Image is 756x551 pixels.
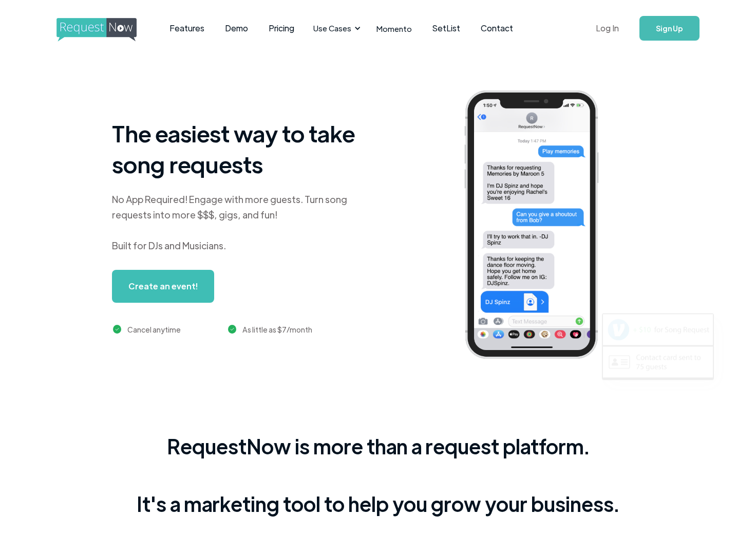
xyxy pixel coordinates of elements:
[603,315,713,345] img: venmo screenshot
[307,12,364,44] div: Use Cases
[585,10,629,46] a: Log In
[228,325,237,334] img: green checkmark
[113,325,122,334] img: green checkmark
[127,323,181,336] div: Cancel anytime
[112,270,214,303] a: Create an event!
[112,118,369,179] h1: The easiest way to take song requests
[470,12,523,44] a: Contact
[422,12,470,44] a: SetList
[56,18,134,39] a: home
[639,16,700,41] a: Sign Up
[112,192,369,253] div: No App Required! Engage with more guests. Turn song requests into more $$$, gigs, and fun! Built ...
[56,18,156,42] img: requestnow logo
[603,347,713,378] img: contact card example
[137,432,619,518] div: RequestNow is more than a request platform. It's a marketing tool to help you grow your business.
[159,12,215,44] a: Features
[242,323,312,336] div: As little as $7/month
[215,12,258,44] a: Demo
[452,83,626,370] img: iphone screenshot
[313,23,351,34] div: Use Cases
[366,13,422,44] a: Momento
[258,12,305,44] a: Pricing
